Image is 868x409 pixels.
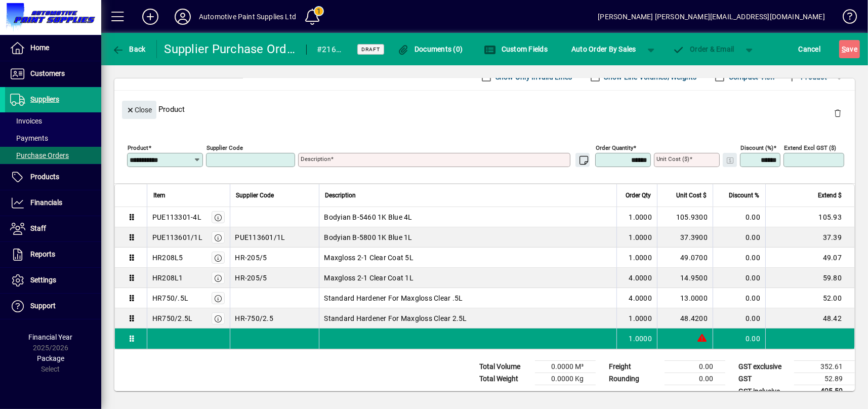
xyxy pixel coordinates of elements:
td: 4.0000 [616,268,657,288]
span: Unit Cost $ [676,190,707,201]
td: GST inclusive [733,385,794,398]
td: 0.0000 Kg [535,373,596,385]
td: 352.61 [794,361,855,373]
td: 0.00 [713,248,765,268]
span: Maxgloss 2-1 Clear Coat 1L [324,273,414,283]
td: HR-205/5 [230,268,319,288]
td: 0.00 [713,268,765,288]
mat-label: Product [128,144,148,151]
span: S [842,45,846,53]
mat-label: Description [301,155,330,162]
mat-label: Order Quantity [596,144,633,151]
span: Auto Order By Sales [571,41,636,57]
span: Order Qty [626,190,651,201]
div: Product [114,91,855,128]
span: Standard Hardener For Maxgloss Clear 2.5L [324,313,467,323]
a: Staff [5,216,101,241]
button: Custom Fields [481,40,550,58]
td: GST exclusive [733,361,794,373]
button: Profile [167,8,199,26]
button: Add [134,8,167,26]
span: Financial Year [29,333,73,341]
div: PUE113301-4L [152,212,201,222]
td: 49.07 [765,248,854,268]
span: Home [30,44,49,52]
a: Payments [5,130,101,147]
td: 1.0000 [616,308,657,329]
button: Back [109,40,148,58]
app-page-header-button: Delete [825,108,850,117]
mat-label: Unit Cost ($) [656,155,689,162]
td: 0.00 [713,227,765,248]
td: 1.0000 [616,329,657,349]
td: 14.9500 [657,268,713,288]
span: Back [112,45,146,53]
span: ave [842,41,857,57]
button: Documents (0) [395,40,466,58]
button: Order & Email [668,40,739,58]
td: 48.42 [765,308,854,329]
div: HR750/.5L [152,293,188,303]
td: 0.0000 M³ [535,361,596,373]
a: Purchase Orders [5,147,101,164]
app-page-header-button: Back [101,40,157,58]
td: 52.89 [794,373,855,385]
td: Rounding [604,373,665,385]
span: Close [126,102,152,118]
td: 0.00 [665,361,725,373]
td: 105.9300 [657,207,713,227]
td: 0.00 [665,373,725,385]
div: HR750/2.5L [152,313,193,323]
a: Knowledge Base [835,2,855,35]
td: 0.00 [713,329,765,349]
td: 37.39 [765,227,854,248]
a: Support [5,294,101,319]
td: HR-205/5 [230,248,319,268]
span: Products [30,173,59,181]
td: 405.50 [794,385,855,398]
td: Freight [604,361,665,373]
td: 59.80 [765,268,854,288]
span: Invoices [10,117,42,125]
td: Total Volume [474,361,535,373]
td: 1.0000 [616,248,657,268]
td: 49.0700 [657,248,713,268]
button: Close [122,101,156,119]
div: HR208L5 [152,253,183,263]
button: Delete [825,101,850,125]
app-page-header-button: Close [119,105,159,114]
a: Products [5,165,101,190]
span: Cancel [799,41,821,57]
td: 0.00 [713,308,765,329]
a: Reports [5,242,101,267]
span: Payments [10,134,48,142]
td: 4.0000 [616,288,657,308]
a: Invoices [5,112,101,130]
td: 13.0000 [657,288,713,308]
button: Auto Order By Sales [566,40,641,58]
span: Purchase Orders [10,151,69,159]
td: 52.00 [765,288,854,308]
span: Item [153,190,166,201]
span: Staff [30,224,46,232]
span: Bodyian B-5800 1K Blue 1L [324,232,412,242]
span: Draft [361,46,380,53]
div: Supplier Purchase Order [164,41,297,57]
span: Package [37,354,64,362]
div: PUE113601/1L [152,232,202,242]
td: GST [733,373,794,385]
a: Home [5,35,101,61]
td: HR-750/2.5 [230,308,319,329]
div: HR208L1 [152,273,183,283]
button: Save [839,40,860,58]
span: Bodyian B-5460 1K Blue 4L [324,212,412,222]
span: Settings [30,276,56,284]
div: #21678 [317,42,345,58]
span: Custom Fields [484,45,548,53]
span: Extend $ [818,190,842,201]
span: Financials [30,198,62,207]
span: Customers [30,69,65,77]
td: 0.00 [713,288,765,308]
span: Order & Email [673,45,734,53]
span: Description [325,190,356,201]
